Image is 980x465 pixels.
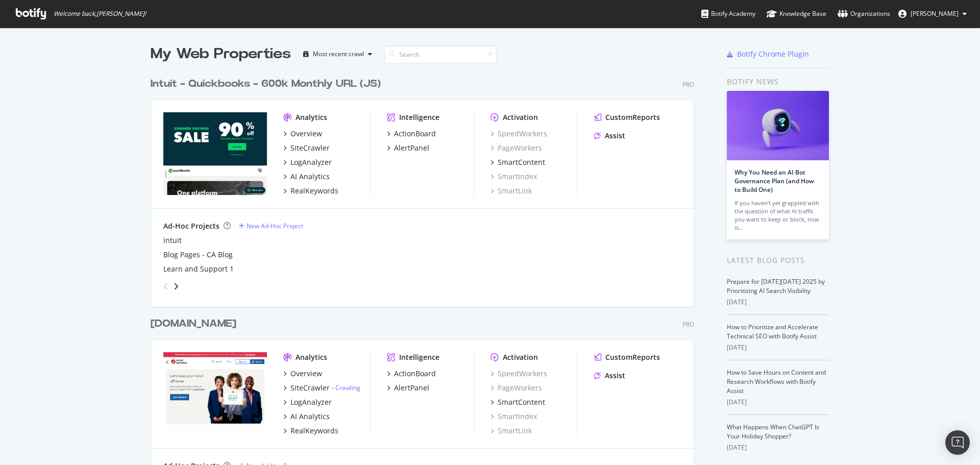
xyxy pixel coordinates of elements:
button: Most recent crawl [299,46,376,62]
a: Crawling [335,383,360,392]
a: SmartContent [491,397,545,407]
a: Overview [283,369,322,379]
div: Assist [605,131,625,141]
a: What Happens When ChatGPT Is Your Holiday Shopper? [727,423,819,440]
a: SmartLink [491,426,532,436]
a: How to Prioritize and Accelerate Technical SEO with Botify Assist [727,323,818,340]
div: Analytics [296,352,327,362]
div: Activation [503,112,538,123]
div: SiteCrawler [290,383,330,393]
div: Intelligence [399,352,439,362]
a: AI Analytics [283,172,330,182]
div: [DATE] [727,298,829,307]
a: Prepare for [DATE][DATE] 2025 by Prioritizing AI Search Visibility [727,277,825,295]
div: If you haven’t yet grappled with the question of what AI traffic you want to keep or block, now is… [734,199,821,232]
input: Search [384,45,497,63]
a: SpeedWorkers [491,129,547,139]
div: Pro [682,80,694,89]
a: LogAnalyzer [283,157,332,167]
div: Botify Academy [701,9,755,19]
div: Assist [605,371,625,381]
a: SiteCrawler- Crawling [283,383,360,393]
div: AlertPanel [394,383,429,393]
div: SiteCrawler [290,143,330,153]
div: Knowledge Base [767,9,826,19]
a: AlertPanel [387,143,429,153]
a: RealKeywords [283,426,338,436]
a: PageWorkers [491,383,542,393]
div: Overview [290,369,322,379]
span: Welcome back, [PERSON_NAME] ! [54,10,146,18]
div: Botify news [727,76,829,87]
a: SmartContent [491,157,545,167]
a: AlertPanel [387,383,429,393]
a: Assist [594,131,625,141]
a: Botify Chrome Plugin [727,49,809,59]
div: angle-right [173,281,180,291]
div: Organizations [838,9,890,19]
div: Pro [682,320,694,329]
div: Intuit - Quickbooks - 600k Monthly URL (JS) [151,77,381,91]
span: Bryson Meunier [911,9,959,18]
div: [DOMAIN_NAME] [151,316,236,331]
div: AlertPanel [394,143,429,153]
a: SiteCrawler [283,143,330,153]
a: [DOMAIN_NAME] [151,316,240,331]
div: LogAnalyzer [290,397,332,407]
div: Intelligence [399,112,439,123]
div: Open Intercom Messenger [945,430,970,455]
a: Overview [283,129,322,139]
div: Blog Pages - CA Blog [163,250,233,260]
div: CustomReports [605,352,660,362]
a: SmartIndex [491,172,537,182]
a: Intuit - Quickbooks - 600k Monthly URL (JS) [151,77,385,91]
div: ActionBoard [394,369,436,379]
a: ActionBoard [387,369,436,379]
div: Latest Blog Posts [727,255,829,266]
div: SmartContent [498,157,545,167]
a: Assist [594,371,625,381]
div: LogAnalyzer [290,157,332,167]
a: RealKeywords [283,186,338,196]
a: CustomReports [594,352,660,362]
a: SpeedWorkers [491,369,547,379]
div: angle-left [159,278,173,295]
a: AI Analytics [283,411,330,422]
a: Why You Need an AI Bot Governance Plan (and How to Build One) [734,168,814,194]
div: AI Analytics [290,411,330,422]
img: Why You Need an AI Bot Governance Plan (and How to Build One) [727,91,829,160]
div: SmartContent [498,397,545,407]
div: CustomReports [605,112,660,123]
div: New Ad-Hoc Project [247,222,303,230]
div: RealKeywords [290,186,338,196]
a: SmartIndex [491,411,537,422]
div: Analytics [296,112,327,123]
div: Most recent crawl [313,51,364,57]
div: ActionBoard [394,129,436,139]
a: Learn and Support 1 [163,264,234,274]
img: turbotax.intuit.com [163,352,267,435]
div: AI Analytics [290,172,330,182]
a: CustomReports [594,112,660,123]
button: [PERSON_NAME] [890,6,975,22]
a: New Ad-Hoc Project [239,222,303,230]
a: PageWorkers [491,143,542,153]
a: How to Save Hours on Content and Research Workflows with Botify Assist [727,368,826,395]
a: SmartLink [491,186,532,196]
div: - [332,383,360,392]
a: intuit [163,235,182,246]
div: Overview [290,129,322,139]
a: ActionBoard [387,129,436,139]
img: quickbooks.intuit.com [163,112,267,195]
div: Ad-Hoc Projects [163,221,219,231]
